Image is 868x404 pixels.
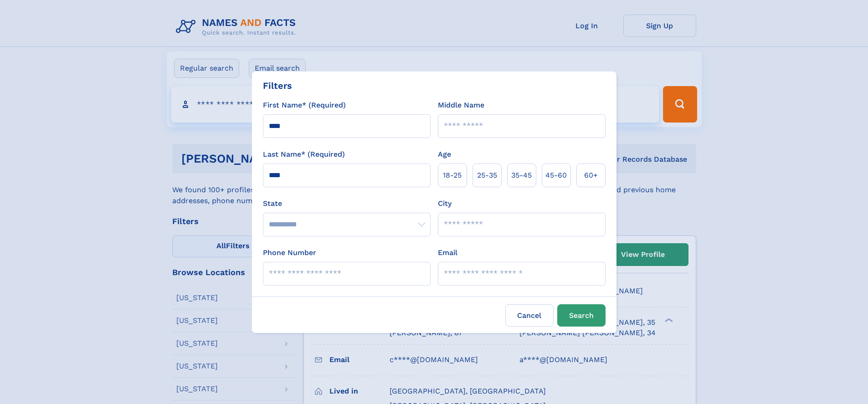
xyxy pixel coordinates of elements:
[557,304,606,327] button: Search
[438,100,484,111] label: Middle Name
[263,149,345,160] label: Last Name* (Required)
[443,170,462,181] span: 18‑25
[263,79,292,92] div: Filters
[438,198,452,209] label: City
[263,198,431,209] label: State
[438,247,457,258] label: Email
[584,170,598,181] span: 60+
[505,304,554,327] label: Cancel
[263,247,316,258] label: Phone Number
[545,170,567,181] span: 45‑60
[477,170,497,181] span: 25‑35
[263,100,346,111] label: First Name* (Required)
[438,149,451,160] label: Age
[511,170,532,181] span: 35‑45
